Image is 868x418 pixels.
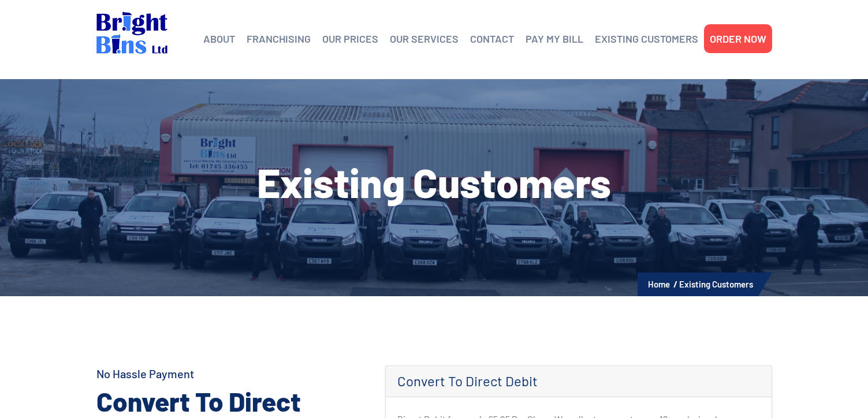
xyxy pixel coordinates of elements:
[679,277,753,292] li: Existing Customers
[96,365,368,382] h4: No Hassle Payment
[390,30,459,47] a: OUR SERVICES
[526,30,583,47] a: PAY MY BILL
[397,373,760,390] h4: Convert To Direct Debit
[96,162,772,202] h1: Existing Customers
[203,30,235,47] a: ABOUT
[470,30,514,47] a: CONTACT
[595,30,698,47] a: EXISTING CUSTOMERS
[648,279,670,289] a: Home
[247,30,311,47] a: FRANCHISING
[322,30,378,47] a: OUR PRICES
[710,30,766,47] a: ORDER NOW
